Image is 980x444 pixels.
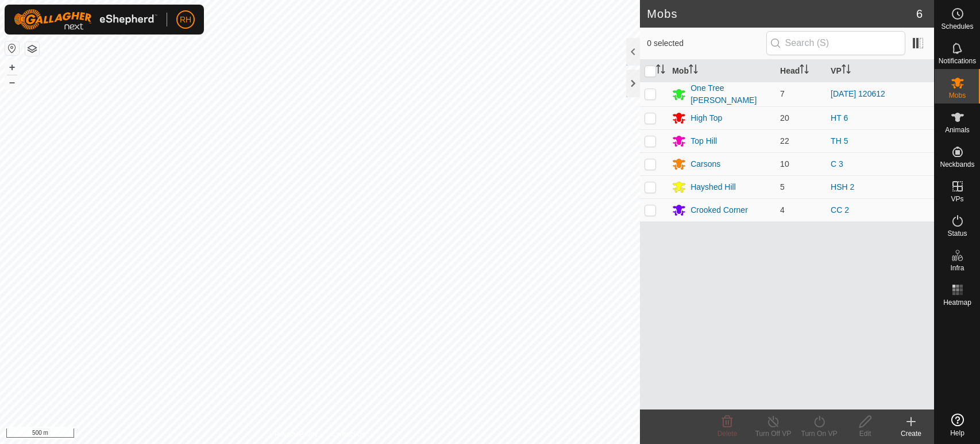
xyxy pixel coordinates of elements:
[951,196,963,202] span: VPs
[842,66,851,75] p-sorticon: Activate to sort
[331,429,365,439] a: Contact Us
[831,136,848,146] a: TH 5
[180,14,191,26] span: RH
[780,136,789,146] span: 22
[831,159,843,169] a: C 3
[888,428,934,439] div: Create
[5,75,19,89] button: –
[831,113,848,123] a: HT 6
[690,158,720,170] div: Carsons
[831,89,885,98] a: [DATE] 120612
[656,66,665,75] p-sorticon: Activate to sort
[796,428,842,439] div: Turn On VP
[945,127,970,133] span: Animals
[690,181,736,193] div: Hayshed Hill
[826,60,934,82] th: VP
[940,161,974,168] span: Neckbands
[690,82,771,106] div: One Tree [PERSON_NAME]
[800,66,809,75] p-sorticon: Activate to sort
[647,7,916,21] h2: Mobs
[949,92,966,99] span: Mobs
[916,5,923,22] span: 6
[842,428,888,439] div: Edit
[780,205,785,215] span: 4
[5,41,19,55] button: Reset Map
[831,205,849,215] a: CC 2
[690,135,717,147] div: Top Hill
[780,159,789,169] span: 10
[780,182,785,192] span: 5
[941,23,973,30] span: Schedules
[275,429,318,439] a: Privacy Policy
[750,428,796,439] div: Turn Off VP
[25,42,39,56] button: Map Layers
[775,60,826,82] th: Head
[780,89,785,98] span: 7
[690,112,722,124] div: High Top
[939,58,976,64] span: Notifications
[935,409,980,441] a: Help
[831,182,854,192] a: HSH 2
[14,9,157,30] img: Gallagher Logo
[947,230,967,237] span: Status
[780,113,789,123] span: 20
[717,430,738,438] span: Delete
[5,60,19,74] button: +
[950,265,964,271] span: Infra
[766,31,905,55] input: Search (S)
[690,204,748,216] div: Crooked Corner
[689,66,698,75] p-sorticon: Activate to sort
[668,60,775,82] th: Mob
[950,430,964,437] span: Help
[943,299,971,306] span: Heatmap
[647,37,766,49] span: 0 selected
